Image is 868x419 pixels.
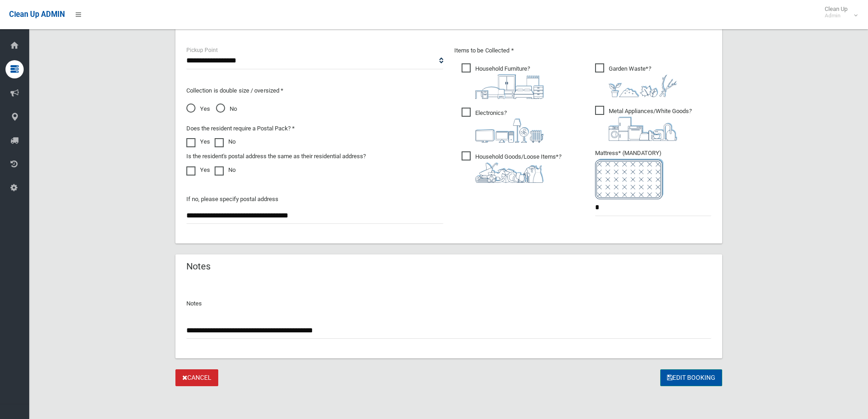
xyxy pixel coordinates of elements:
[595,159,663,199] img: e7408bece873d2c1783593a074e5cb2f.png
[609,108,692,141] i: ?
[595,106,692,141] span: Metal Appliances/White Goods
[820,5,857,19] span: Clean Up
[660,369,722,386] button: Edit Booking
[595,63,677,97] span: Garden Waste*
[186,165,210,176] label: Yes
[462,151,561,183] span: Household Goods/Loose Items*
[462,108,544,143] span: Electronics
[186,151,366,162] label: Is the resident's postal address the same as their residential address?
[595,150,711,199] span: Mattress* (MANDATORY)
[175,258,221,275] header: Notes
[609,74,677,97] img: 4fd8a5c772b2c999c83690221e5242e0.png
[475,109,544,143] i: ?
[215,165,236,176] label: No
[9,10,65,19] span: Clean Up ADMIN
[186,194,278,205] label: If no, please specify postal address
[475,153,561,183] i: ?
[475,74,544,99] img: aa9efdbe659d29b613fca23ba79d85cb.png
[216,103,237,114] span: No
[475,65,544,99] i: ?
[186,123,295,134] label: Does the resident require a Postal Pack? *
[475,119,544,143] img: 394712a680b73dbc3d2a6a3a7ffe5a07.png
[186,103,210,114] span: Yes
[186,136,210,147] label: Yes
[462,63,544,99] span: Household Furniture
[454,45,711,56] p: Items to be Collected *
[609,117,677,141] img: 36c1b0289cb1767239cdd3de9e694f19.png
[475,162,544,183] img: b13cc3517677393f34c0a387616ef184.png
[825,12,847,19] small: Admin
[186,85,443,96] p: Collection is double size / oversized *
[175,369,218,386] a: Cancel
[186,298,711,309] p: Notes
[215,136,236,147] label: No
[609,65,677,97] i: ?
